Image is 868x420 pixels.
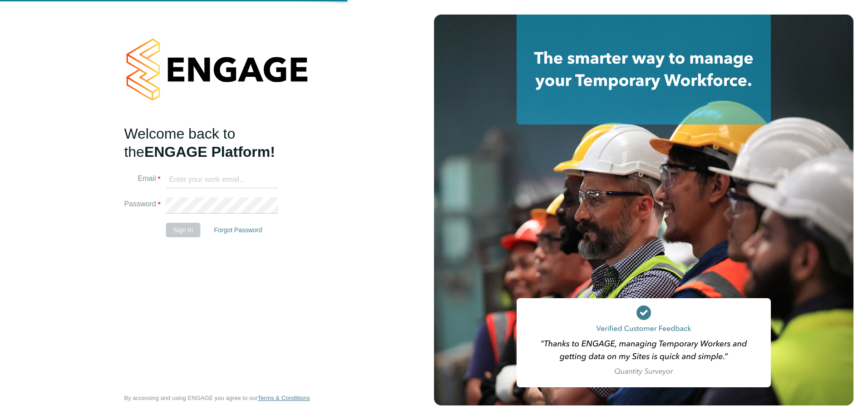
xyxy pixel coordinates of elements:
[124,174,160,184] label: Email
[166,223,200,237] button: Sign In
[207,223,269,237] button: Forgot Password
[258,395,310,402] a: Terms & Conditions
[124,125,301,161] h2: ENGAGE Platform!
[124,125,235,160] span: Welcome back to the
[124,395,310,401] span: By accessing and using ENGAGE you agree to our
[124,200,160,209] label: Password
[166,172,278,188] input: Enter your work email...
